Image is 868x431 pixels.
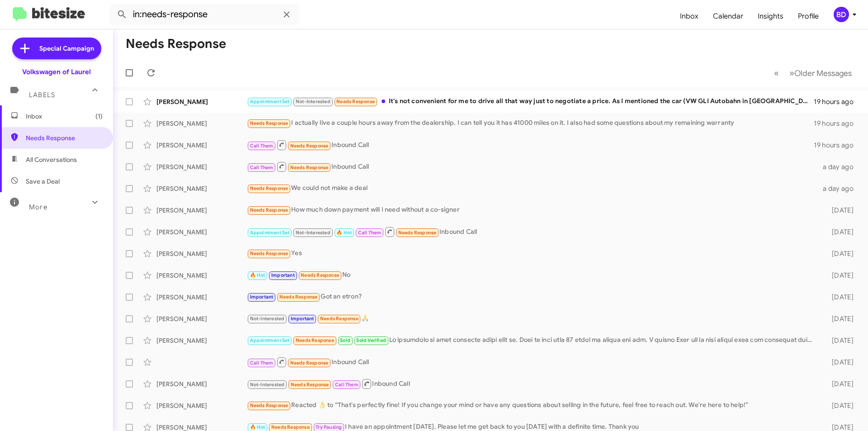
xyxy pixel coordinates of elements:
span: Needs Response [290,360,329,366]
span: Appointment Set [250,230,290,236]
div: 🙏 [247,313,817,324]
span: (1) [95,112,103,121]
div: [PERSON_NAME] [156,184,247,193]
div: [DATE] [817,336,861,345]
div: [PERSON_NAME] [156,162,247,171]
div: How much down payment will I need without a co-signer [247,205,817,215]
div: Got an etron? [247,292,817,302]
span: 🔥 Hot [336,230,352,236]
span: Appointment Set [250,337,290,343]
nav: Page navigation example [769,64,857,82]
span: Try Pausing [316,424,342,430]
span: More [29,203,47,211]
button: Previous [769,64,784,82]
div: [PERSON_NAME] [156,314,247,323]
div: Inbound Call [247,226,817,237]
span: Needs Response [26,133,103,142]
div: Inbound Call [247,139,814,151]
span: « [774,67,779,79]
div: [PERSON_NAME] [156,401,247,410]
span: Appointment Set [250,99,290,104]
span: Save a Deal [26,177,60,186]
span: 🔥 Hot [250,424,265,430]
span: Call Them [250,165,274,171]
div: [DATE] [817,379,861,388]
span: Important [250,294,274,300]
div: [PERSON_NAME] [156,336,247,345]
div: [PERSON_NAME] [156,249,247,258]
div: Yes [247,248,817,259]
span: Call Them [358,230,382,236]
div: Inbound Call [247,161,817,172]
div: [PERSON_NAME] [156,141,247,150]
h1: Needs Response [126,37,226,51]
span: Needs Response [250,120,288,126]
span: Needs Response [301,272,339,278]
span: Needs Response [279,294,318,300]
span: Needs Response [250,207,288,213]
a: Insights [750,3,791,29]
span: Sold Verified [356,337,386,343]
span: Needs Response [290,165,329,171]
div: [PERSON_NAME] [156,97,247,106]
span: Needs Response [250,251,288,256]
div: I actually live a couple hours away from the dealership. I can tell you it has 41000 miles on it.... [247,118,814,128]
div: Inbound Call [247,356,817,368]
div: a day ago [817,184,861,193]
span: Needs Response [296,337,334,343]
button: Next [784,64,857,82]
div: [DATE] [817,271,861,280]
div: BD [834,7,849,22]
span: Labels [29,91,55,99]
span: Important [291,316,314,322]
a: Inbox [673,3,706,29]
span: Needs Response [250,185,288,191]
div: [DATE] [817,314,861,323]
button: BD [826,7,858,22]
span: Special Campaign [39,44,94,53]
div: [PERSON_NAME] [156,206,247,215]
span: Call Them [250,143,274,149]
a: Special Campaign [12,38,101,59]
div: No [247,270,817,280]
div: [DATE] [817,227,861,237]
div: [DATE] [817,249,861,258]
span: Not-Interested [250,382,285,388]
span: Call Them [250,360,274,366]
span: Needs Response [250,403,288,408]
a: Calendar [706,3,750,29]
div: 19 hours ago [814,97,861,106]
div: Volkswagen of Laurel [22,67,91,76]
span: 🔥 Hot [250,272,265,278]
span: Inbox [26,112,103,121]
span: » [789,67,794,79]
span: Needs Response [336,99,375,104]
div: It's not convenient for me to drive all that way just to negotiate a price. As I mentioned the ca... [247,96,814,107]
span: All Conversations [26,155,77,164]
span: Call Them [335,382,359,388]
span: Not-Interested [296,99,330,104]
div: [DATE] [817,401,861,410]
div: [PERSON_NAME] [156,271,247,280]
div: 19 hours ago [814,141,861,150]
span: Not-Interested [296,230,330,236]
div: [DATE] [817,293,861,302]
a: Profile [791,3,826,29]
div: Lo ipsumdolo si amet consecte adipi elit se. Doei te inci utla 87 etdol ma aliqua eni adm. V quis... [247,335,817,346]
div: [PERSON_NAME] [156,379,247,388]
div: Reacted 👌 to “That's perfectly fine! If you change your mind or have any questions about selling ... [247,400,817,411]
div: [PERSON_NAME] [156,293,247,302]
div: 19 hours ago [814,119,861,128]
div: [PERSON_NAME] [156,227,247,237]
span: Needs Response [290,143,329,149]
span: Needs Response [320,316,359,322]
div: We could not make a deal [247,183,817,194]
div: [DATE] [817,358,861,367]
div: a day ago [817,162,861,171]
span: Needs Response [271,424,310,430]
span: Needs Response [398,230,437,236]
input: Search [109,4,299,25]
